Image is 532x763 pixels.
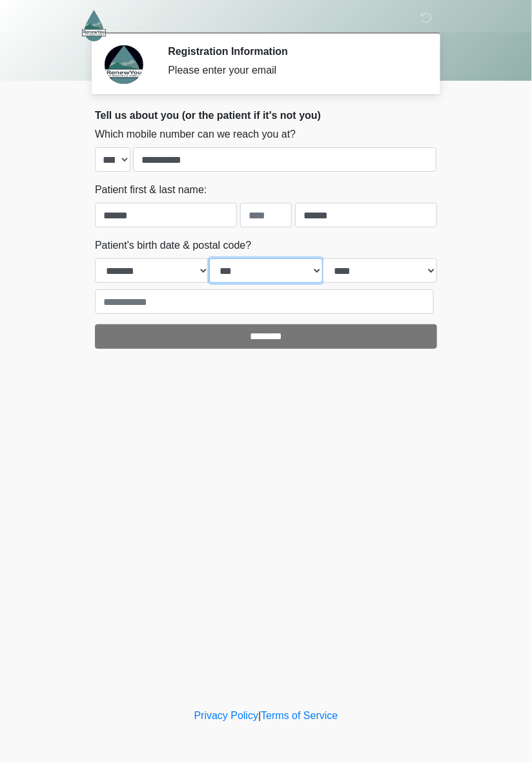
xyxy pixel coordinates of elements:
a: Privacy Policy [194,711,259,722]
a: Terms of Service [261,711,338,722]
h2: Tell us about you (or the patient if it's not you) [95,109,437,121]
label: Which mobile number can we reach you at? [95,127,296,142]
label: Patient's birth date & postal code? [95,238,251,253]
label: Patient first & last name: [95,182,207,198]
img: RenewYou IV Hydration and Wellness Logo [82,10,106,41]
a: | [258,711,261,722]
h2: Registration Information [168,45,418,57]
div: Please enter your email [168,63,418,78]
img: Agent Avatar [105,45,143,84]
